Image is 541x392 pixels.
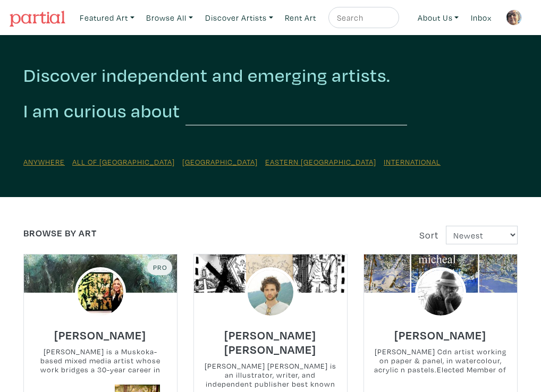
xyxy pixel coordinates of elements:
span: Pro [152,263,167,271]
img: phpThumb.php [245,267,296,318]
a: International [384,157,441,167]
a: All of [GEOGRAPHIC_DATA] [72,157,175,167]
h6: [PERSON_NAME] [PERSON_NAME] [194,328,347,356]
small: [PERSON_NAME] is a Muskoka-based mixed media artist whose work bridges a 30-year career in couple... [24,347,177,375]
h6: [PERSON_NAME] [54,328,146,342]
a: Browse by Art [23,227,97,239]
a: Inbox [466,7,496,29]
a: Discover Artists [200,7,278,29]
a: Eastern [GEOGRAPHIC_DATA] [265,157,376,167]
small: [PERSON_NAME] [PERSON_NAME] is an illustrator, writer, and independent publisher best known for h... [194,361,347,389]
a: Featured Art [75,7,139,29]
a: Browse All [141,7,198,29]
h2: I am curious about [23,99,180,123]
input: Search [336,11,389,24]
a: [PERSON_NAME] [54,325,146,337]
img: phpThumb.php [415,267,466,318]
a: [PERSON_NAME] [PERSON_NAME] [194,333,347,345]
a: Anywhere [23,157,65,167]
img: phpThumb.php [75,267,126,318]
small: [PERSON_NAME] Cdn artist working on paper & panel, in watercolour, acrylic n pastels.Elected Memb... [364,347,517,375]
a: [PERSON_NAME] [394,325,486,337]
a: Rent Art [280,7,321,29]
h2: Discover independent and emerging artists. [23,64,518,87]
a: About Us [413,7,464,29]
h6: [PERSON_NAME] [394,328,486,342]
a: [GEOGRAPHIC_DATA] [182,157,258,167]
span: Sort [419,229,438,241]
img: phpThumb.php [506,10,522,25]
